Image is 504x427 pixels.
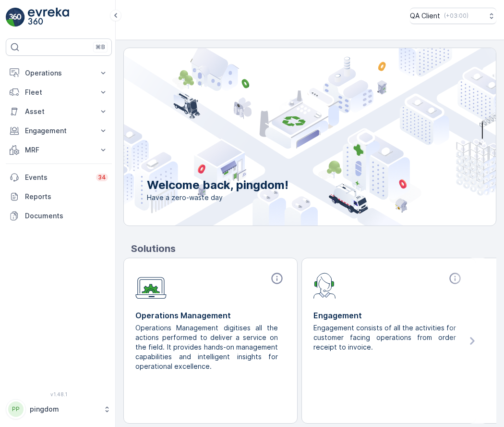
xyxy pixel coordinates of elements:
[6,187,112,206] a: Reports
[25,107,93,116] p: Asset
[313,310,464,321] p: Engagement
[25,88,93,97] p: Fleet
[410,8,496,24] button: QA Client(+03:00)
[6,102,112,121] button: Asset
[135,310,286,321] p: Operations Management
[8,402,24,417] div: PP
[410,11,440,21] p: QA Client
[25,211,108,221] p: Documents
[25,173,90,182] p: Events
[313,272,336,299] img: module-icon
[6,168,112,187] a: Events34
[81,48,496,226] img: city illustration
[313,323,456,352] p: Engagement consists of all the activities for customer facing operations from order receipt to in...
[6,399,112,419] button: PPpingdom
[444,12,468,20] p: ( +03:00 )
[135,323,278,371] p: Operations Management digitises all the actions performed to deliver a service on the field. It p...
[6,63,112,83] button: Operations
[25,145,93,155] p: MRF
[6,206,112,226] a: Documents
[28,8,69,27] img: logo_light-DOdMpM7g.png
[131,241,496,256] p: Solutions
[6,8,25,27] img: logo
[25,192,108,201] p: Reports
[147,193,288,202] span: Have a zero-waste day
[30,404,98,414] p: pingdom
[6,140,112,160] button: MRF
[98,174,106,181] p: 34
[96,43,105,51] p: ⌘B
[6,391,112,397] span: v 1.48.1
[6,121,112,140] button: Engagement
[135,272,167,299] img: module-icon
[25,126,93,136] p: Engagement
[25,68,93,78] p: Operations
[147,177,288,193] p: Welcome back, pingdom!
[6,83,112,102] button: Fleet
